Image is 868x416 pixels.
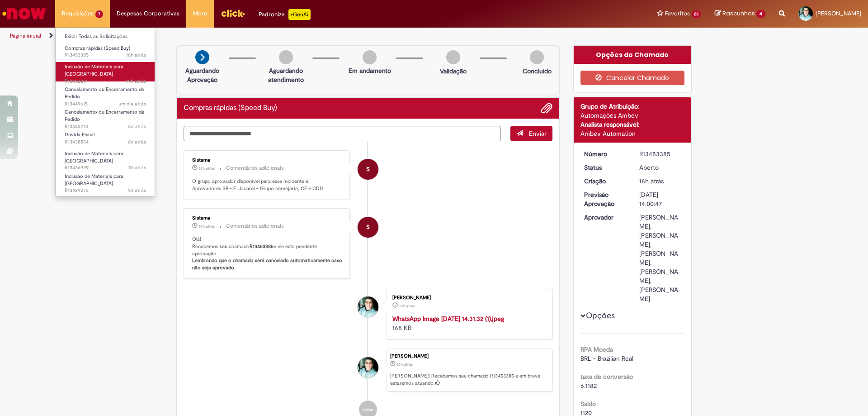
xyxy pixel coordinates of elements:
span: [PERSON_NAME] [816,10,861,17]
div: [PERSON_NAME] [392,295,543,301]
p: O grupo aprovador disponível para esse incidente é: Aprovadores SB - F. Jacareí - Grupo cervejari... [192,178,343,192]
img: img-circle-grey.png [279,50,293,64]
a: Aberto R13449615 : Cancelamento ou Encerramento de Pedido [56,85,155,104]
span: Requisições [62,9,94,18]
span: R13453385 [65,52,146,59]
li: Jean Carlos Ramos Da Silva [184,349,552,392]
a: Exibir Todas as Solicitações [56,32,155,42]
ul: Requisições [55,27,155,197]
span: 4 [756,10,765,18]
span: 16h atrás [199,166,215,171]
a: Aberto R13438834 : Dúvida Fiscal [56,130,155,147]
span: R13443274 [65,123,146,130]
b: Saldo [580,400,596,408]
span: um dia atrás [118,100,146,107]
span: R13429273 [65,187,146,194]
time: 19/08/2025 15:30:22 [128,187,146,194]
span: 3d atrás [128,123,146,130]
span: 16h atrás [126,52,146,58]
span: 6d atrás [128,139,146,145]
time: 27/08/2025 15:55:47 [399,303,415,309]
div: Analista responsável: [580,120,685,129]
a: Aberto R13452291 : Inclusão de Materiais para Estoques [56,62,155,81]
p: Olá! Recebemos seu chamado e ele esta pendente aprovação. [192,236,343,272]
span: Enviar [529,129,547,138]
a: Página inicial [10,32,41,39]
img: click_logo_yellow_360x200.png [221,6,245,20]
span: Inclusão de Materiais para [GEOGRAPHIC_DATA] [65,63,123,77]
b: R13453385 [250,243,274,250]
h2: Compras rápidas (Speed Buy) Histórico de tíquete [184,104,277,112]
p: Aguardando Aprovação [180,66,224,84]
textarea: Digite sua mensagem aqui... [184,126,501,141]
span: 23 [692,10,702,18]
b: taxa de conversão [580,373,633,381]
div: [PERSON_NAME] [390,354,547,359]
span: S [366,216,370,238]
div: 168 KB [392,314,543,332]
dt: Status [577,163,633,172]
img: img-circle-grey.png [530,50,544,64]
div: [PERSON_NAME], [PERSON_NAME], [PERSON_NAME], [PERSON_NAME], [PERSON_NAME] [639,213,681,303]
span: R13438834 [65,139,146,146]
div: System [358,217,378,238]
time: 27/08/2025 16:00:47 [639,177,664,185]
span: S [366,158,370,180]
div: Opções do Chamado [574,46,692,64]
div: Grupo de Atribuição: [580,102,685,111]
small: Comentários adicionais [226,164,284,172]
span: 7d atrás [128,164,146,171]
span: 16h atrás [399,303,415,309]
span: BRL - Brazilian Real [580,354,633,363]
dt: Aprovador [577,213,633,222]
span: Inclusão de Materiais para [GEOGRAPHIC_DATA] [65,173,123,187]
time: 27/08/2025 16:00:59 [199,166,215,171]
span: R13449615 [65,100,146,108]
ul: Trilhas de página [7,28,572,44]
time: 27/08/2025 16:00:48 [126,52,146,58]
p: +GenAi [288,9,311,20]
p: [PERSON_NAME]! Recebemos seu chamado R13453385 e em breve estaremos atuando. [390,373,547,387]
span: Inclusão de Materiais para [GEOGRAPHIC_DATA] [65,150,123,164]
span: R13452291 [65,78,146,85]
span: Cancelamento ou Encerramento de Pedido [65,109,144,123]
a: Aberto R13453385 : Compras rápidas (Speed Buy) [56,43,155,60]
div: 27/08/2025 16:00:47 [639,177,681,186]
span: 19h atrás [126,78,146,85]
img: img-circle-grey.png [363,50,377,64]
p: Em andamento [349,66,391,75]
div: System [358,159,378,180]
div: Jean Carlos Ramos Da Silva [358,296,378,317]
span: More [193,9,207,18]
span: Favoritos [665,9,690,18]
dt: Criação [577,177,633,186]
a: Rascunhos [715,10,765,18]
time: 27/08/2025 16:00:58 [199,224,215,229]
div: [DATE] 14:00:47 [639,190,681,208]
small: Comentários adicionais [226,222,284,230]
div: Aberto [639,163,681,172]
time: 25/08/2025 10:11:00 [128,123,146,130]
a: Aberto R13436999 : Inclusão de Materiais para Estoques [56,149,155,168]
span: Cancelamento ou Encerramento de Pedido [65,86,144,100]
div: Jean Carlos Ramos Da Silva [358,357,378,378]
time: 21/08/2025 15:27:08 [128,164,146,171]
time: 27/08/2025 12:51:40 [126,78,146,85]
b: RPA Moeda [580,345,613,354]
span: Rascunhos [722,9,755,18]
button: Adicionar anexos [541,102,552,114]
div: Automações Ambev [580,111,685,120]
div: Sistema [192,158,343,163]
span: 7 [95,10,103,18]
span: Compras rápidas (Speed Buy) [65,45,130,52]
span: 16h atrás [639,177,664,185]
span: R13436999 [65,164,146,172]
a: Aberto R13443274 : Cancelamento ou Encerramento de Pedido [56,107,155,127]
div: R13453385 [639,149,681,158]
time: 22/08/2025 09:51:28 [128,139,146,145]
p: Aguardando atendimento [264,66,308,84]
span: Dúvida Fiscal [65,131,94,138]
dt: Número [577,149,633,158]
dt: Previsão Aprovação [577,190,633,208]
p: Concluído [523,67,552,76]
